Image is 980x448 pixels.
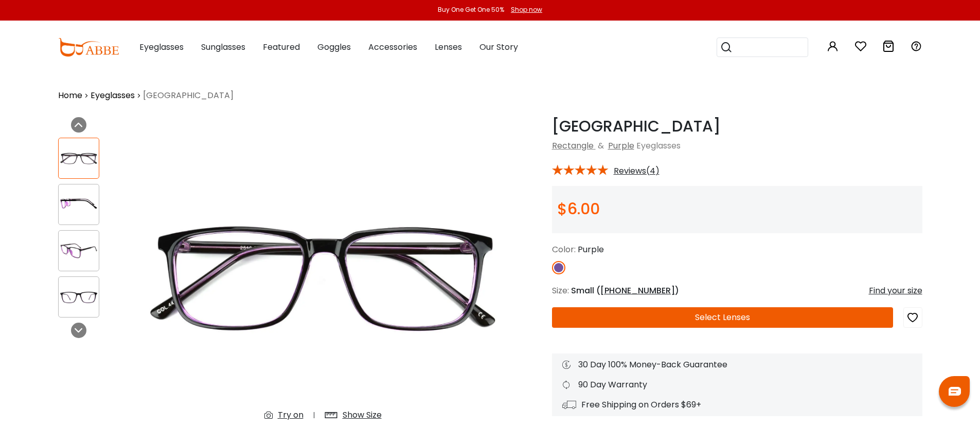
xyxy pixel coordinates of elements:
[608,140,634,152] a: Purple
[552,285,569,296] span: Size:
[614,166,660,176] span: Reviews(4)
[949,387,961,396] img: chat
[578,244,604,255] span: Purple
[438,5,504,14] div: Buy One Get One 50%
[596,140,606,152] span: &
[562,359,912,371] div: 30 Day 100% Money-Back Guarantee
[59,194,99,214] img: Belleville Purple Acetate Eyeglasses , UniversalBridgeFit Frames from ABBE Glasses
[59,148,99,168] img: Belleville Purple Acetate Eyeglasses , UniversalBridgeFit Frames from ABBE Glasses
[278,409,304,421] div: Try on
[368,41,417,53] span: Accessories
[562,379,912,391] div: 90 Day Warranty
[317,41,351,53] span: Goggles
[552,307,893,328] button: Select Lenses
[511,5,542,14] div: Shop now
[506,5,542,14] a: Shop now
[552,117,922,136] h1: [GEOGRAPHIC_DATA]
[135,117,511,430] img: Belleville Purple Acetate Eyeglasses , UniversalBridgeFit Frames from ABBE Glasses
[869,285,922,297] div: Find your size
[58,89,82,102] a: Home
[139,41,184,53] span: Eyeglasses
[562,399,912,411] div: Free Shipping on Orders $69+
[636,140,681,152] span: Eyeglasses
[600,285,675,296] span: [PHONE_NUMBER]
[58,38,119,57] img: abbeglasses.com
[552,140,594,152] a: Rectangle
[552,244,576,255] span: Color:
[263,41,300,53] span: Featured
[557,198,600,220] span: $6.00
[59,287,99,307] img: Belleville Purple Acetate Eyeglasses , UniversalBridgeFit Frames from ABBE Glasses
[59,240,99,260] img: Belleville Purple Acetate Eyeglasses , UniversalBridgeFit Frames from ABBE Glasses
[201,41,245,53] span: Sunglasses
[143,89,234,102] span: [GEOGRAPHIC_DATA]
[91,89,135,102] a: Eyeglasses
[571,285,679,296] span: Small ( )
[479,41,518,53] span: Our Story
[435,41,462,53] span: Lenses
[343,409,382,421] div: Show Size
